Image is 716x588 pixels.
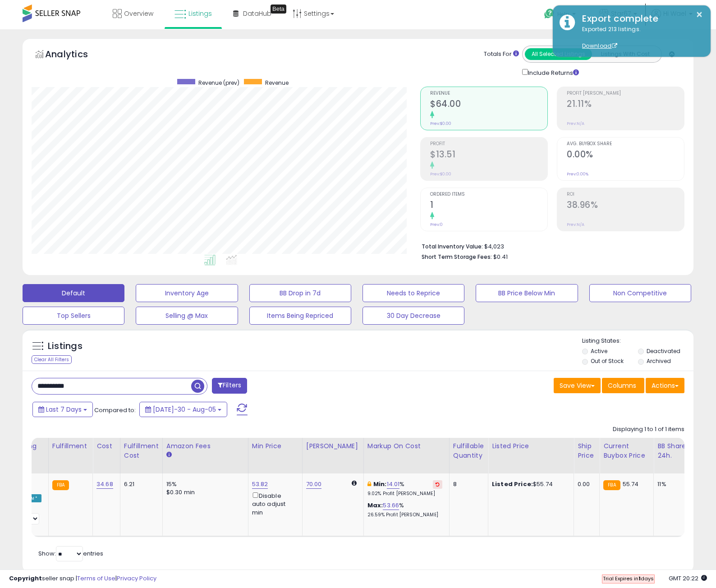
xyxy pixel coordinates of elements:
[537,1,585,29] a: Help
[567,91,684,96] span: Profit [PERSON_NAME]
[124,9,153,18] span: Overview
[657,480,687,488] div: 11%
[153,405,216,414] span: [DATE]-30 - Aug-05
[367,480,442,497] div: %
[603,441,650,460] div: Current Buybox Price
[23,307,124,325] button: Top Sellers
[603,480,620,490] small: FBA
[265,79,289,87] span: Revenue
[591,357,624,365] label: Out of Stock
[387,480,400,489] a: 14.01
[430,200,547,212] h2: 1
[32,355,72,364] div: Clear All Filters
[613,425,684,434] div: Displaying 1 to 1 of 1 items
[515,67,590,78] div: Include Returns
[45,48,106,63] h5: Analytics
[608,381,636,390] span: Columns
[422,253,492,261] b: Short Term Storage Fees:
[430,91,547,96] span: Revenue
[373,480,387,488] b: Min:
[430,149,547,161] h2: $13.51
[567,142,684,147] span: Avg. Buybox Share
[32,402,93,417] button: Last 7 Days
[166,441,244,451] div: Amazon Fees
[567,99,684,111] h2: 21.11%
[602,378,644,393] button: Columns
[252,480,268,489] a: 53.82
[484,50,519,59] div: Totals For
[567,121,584,126] small: Prev: N/A
[367,501,383,510] b: Max:
[124,480,156,488] div: 6.21
[669,574,707,583] span: 2025-08-13 20:22 GMT
[249,307,351,325] button: Items Being Repriced
[567,200,684,212] h2: 38.96%
[383,501,399,510] a: 53.66
[38,549,103,558] span: Show: entries
[166,451,172,459] small: Amazon Fees.
[657,441,690,460] div: BB Share 24h.
[243,9,271,18] span: DataHub
[453,441,484,460] div: Fulfillable Quantity
[23,284,124,302] button: Default
[646,378,684,393] button: Actions
[582,337,693,345] p: Listing States:
[575,25,704,51] div: Exported 213 listings.
[422,240,678,251] li: $4,023
[582,42,617,50] a: Download
[352,480,357,486] i: Calculated using Dynamic Max Price.
[96,441,116,451] div: Cost
[554,378,601,393] button: Save View
[188,9,212,18] span: Listings
[567,171,588,177] small: Prev: 0.00%
[367,512,442,518] p: 26.59% Profit [PERSON_NAME]
[589,284,691,302] button: Non Competitive
[430,192,547,197] span: Ordered Items
[94,406,136,414] span: Compared to:
[567,192,684,197] span: ROI
[436,482,440,487] i: Revert to store-level Min Markup
[422,243,483,250] b: Total Inventory Value:
[166,480,241,488] div: 15%
[492,441,570,451] div: Listed Price
[430,99,547,111] h2: $64.00
[603,575,654,582] span: Trial Expires in days
[124,441,159,460] div: Fulfillment Cost
[6,441,45,451] div: Repricing
[638,575,641,582] b: 1
[567,149,684,161] h2: 0.00%
[696,9,703,20] button: ×
[623,480,639,488] span: 55.74
[363,307,464,325] button: 30 Day Decrease
[492,480,567,488] div: $55.74
[647,347,680,355] label: Deactivated
[493,253,508,261] span: $0.41
[492,480,533,488] b: Listed Price:
[567,222,584,227] small: Prev: N/A
[52,441,89,451] div: Fulfillment
[48,340,83,353] h5: Listings
[476,284,578,302] button: BB Price Below Min
[306,441,360,451] div: [PERSON_NAME]
[367,491,442,497] p: 9.02% Profit [PERSON_NAME]
[578,480,592,488] div: 0.00
[544,8,555,19] i: Get Help
[453,480,481,488] div: 8
[525,48,592,60] button: All Selected Listings
[212,378,247,394] button: Filters
[591,347,607,355] label: Active
[252,441,298,451] div: Min Price
[139,402,227,417] button: [DATE]-30 - Aug-05
[77,574,115,583] a: Terms of Use
[430,222,443,227] small: Prev: 0
[306,480,322,489] a: 70.00
[9,574,156,583] div: seller snap | |
[578,441,596,460] div: Ship Price
[271,5,286,14] div: Tooltip anchor
[198,79,239,87] span: Revenue (prev)
[647,357,671,365] label: Archived
[367,501,442,518] div: %
[252,491,295,517] div: Disable auto adjust min
[9,574,42,583] strong: Copyright
[136,307,238,325] button: Selling @ Max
